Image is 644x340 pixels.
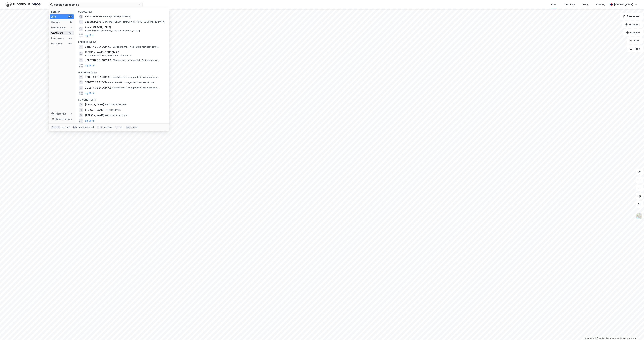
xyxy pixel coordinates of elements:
[102,21,103,23] span: •
[112,59,159,62] span: Gårdeiere • Utl. av egen/leid fast eiendom el.
[85,25,111,29] span: Aktiv [PERSON_NAME]
[85,29,86,32] span: •
[51,20,60,24] div: Google
[70,112,73,115] div: 0
[85,108,104,112] span: [PERSON_NAME]
[85,54,132,57] span: Gårdeiere • Utl. av egen/leid fast eiendom el.
[85,113,104,117] span: [PERSON_NAME]
[104,126,112,129] div: markere
[78,126,94,129] div: neste kategori
[112,59,113,61] span: •
[620,13,643,20] button: Bokmerker
[53,2,138,7] input: Søk på adresse, matrikkel, gårdeiere, leietakere eller personer
[5,2,41,7] img: logo.f888ab2527a4732fd821a326f86c7f29.svg
[85,33,94,37] button: og 17 til
[636,213,642,219] img: Z
[72,126,77,129] div: tab
[68,37,73,40] div: 99+
[51,112,66,116] div: Historikk
[105,109,121,111] span: Person • [DATE]
[585,337,594,339] a: Mapbox
[85,54,86,57] span: •
[75,8,169,14] div: Google (20)
[85,80,107,84] span: SØBSTAD EIENDOM
[627,37,643,44] button: Filter
[51,26,66,30] div: Eiendommer
[105,109,106,111] span: •
[85,119,95,123] button: og 96 til
[622,21,643,28] button: Datasett
[112,46,159,48] span: Gårdeiere • Utl. av egen/leid fast eiendom el.
[596,3,605,7] div: Verktøy
[55,117,72,121] div: Delete history
[112,86,159,89] span: Leietaker • Utl. av egen/leid fast eiendom el.
[51,11,74,13] div: Kategori
[85,91,95,95] button: og 96 til
[68,32,73,34] div: 99+
[108,81,155,84] span: Leietaker • Utl. av egen/leid fast eiendom el.
[85,45,111,49] span: SØBSTAD EIENDOM AS
[51,126,60,129] div: Ctrl + k
[112,76,113,78] span: •
[627,324,644,340] div: Kontrollprogram for chat
[627,324,644,340] iframe: Chat Widget
[112,46,113,48] span: •
[75,68,169,74] div: Leietakere (99+)
[85,75,111,79] span: SØBSTAD EIENDOM AS
[551,3,556,7] div: Kart
[68,42,73,45] div: 99+
[627,45,643,52] button: Tags
[70,21,73,24] div: 20
[51,31,63,35] div: Gårdeiere
[75,38,169,44] div: Gårdeiere (99+)
[51,42,62,46] div: Personer
[51,36,64,40] div: Leietakere
[85,20,101,24] span: Søbstad Gård
[105,114,128,117] span: Person • 15. okt. 1904
[126,126,131,129] div: esc
[61,126,70,129] div: nytt søk
[112,76,159,78] span: Leietaker • Utl. av egen/leid fast eiendom el.
[85,58,111,62] span: JØLSTAD EIENDOM AS
[68,15,73,18] div: 99+
[70,26,73,29] div: 0
[105,114,106,117] span: •
[85,29,140,32] span: Eiendom • Vestre vei 93c, 1397 [GEOGRAPHIC_DATA]
[595,337,611,339] a: OpenStreetMap
[583,3,589,7] div: Bolig
[112,86,113,89] span: •
[563,3,575,7] div: Mine Tags
[105,103,106,106] span: •
[614,3,633,7] div: [PERSON_NAME]
[85,50,119,54] span: [PERSON_NAME] EIENDOM AS
[85,103,104,107] span: [PERSON_NAME]
[105,103,126,106] span: Person • 26. juli 1958
[119,126,123,129] div: velg
[99,15,131,18] span: Eiendom • [STREET_ADDRESS]
[612,337,628,339] a: Improve this map
[108,81,109,84] span: •
[102,21,165,23] span: Eiendom • [PERSON_NAME] v. 42, 7078 [GEOGRAPHIC_DATA]
[85,64,95,68] button: og 96 til
[75,96,169,102] div: Personer (99+)
[51,15,56,19] div: Alle
[131,126,138,129] div: avbryt
[99,15,100,18] span: •
[85,86,111,90] span: DOLSTAD EIENDOM AS
[623,29,643,36] button: Analyse
[85,15,98,19] span: Søbstad AS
